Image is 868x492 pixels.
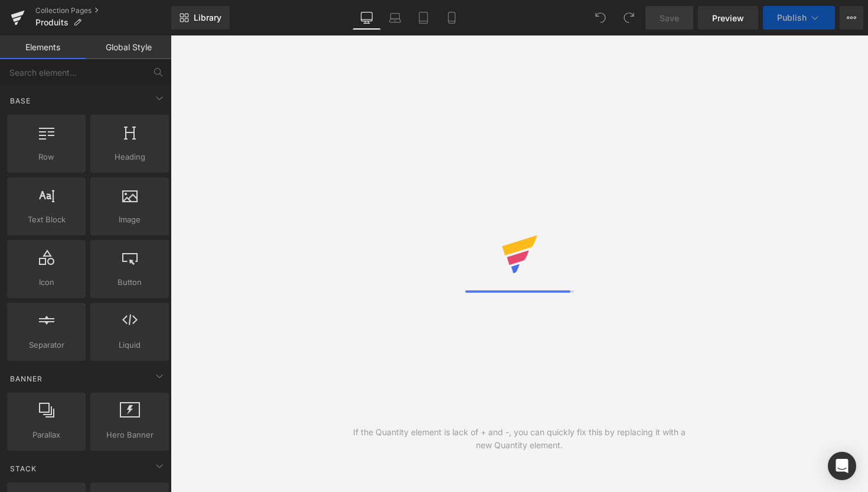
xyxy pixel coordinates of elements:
span: Library [194,12,221,23]
button: Publish [763,6,835,30]
div: If the Quantity element is lack of + and -, you can quickly fix this by replacing it with a new Q... [345,426,694,452]
button: Undo [589,6,612,30]
span: Publish [777,13,807,22]
a: Collection Pages [35,6,171,15]
span: Save [660,12,679,24]
span: Stack [9,463,38,474]
span: Text Block [11,213,82,226]
a: Global Style [86,35,171,59]
span: Image [94,213,165,226]
span: Row [11,151,82,163]
span: Banner [9,373,44,384]
button: More [840,6,863,30]
a: Desktop [353,6,381,30]
div: Open Intercom Messenger [828,452,856,480]
a: Preview [698,6,758,30]
span: Icon [11,276,82,289]
span: Liquid [94,339,165,351]
span: Separator [11,339,82,351]
a: New Library [171,6,230,30]
span: Preview [712,12,744,24]
span: Hero Banner [94,429,165,441]
span: Parallax [11,429,82,441]
a: Mobile [438,6,466,30]
a: Tablet [409,6,438,30]
span: Base [9,95,32,106]
span: Heading [94,151,165,163]
span: Button [94,276,165,289]
button: Redo [617,6,641,30]
a: Laptop [381,6,409,30]
span: Produits [35,18,68,27]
